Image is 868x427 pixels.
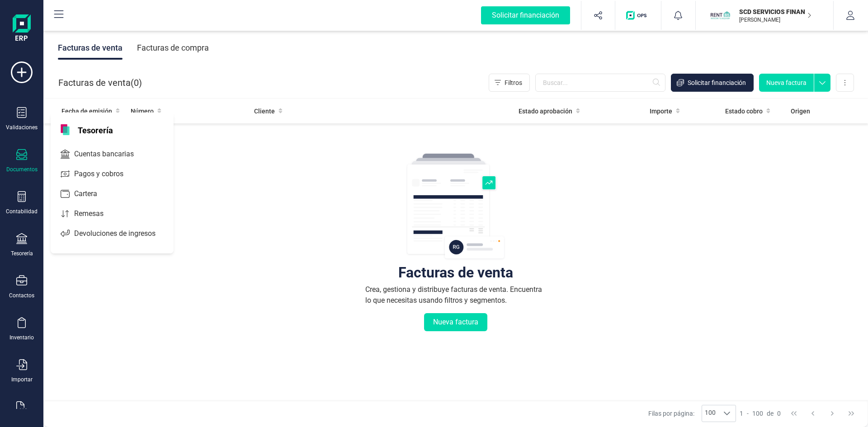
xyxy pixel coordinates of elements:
span: Origen [791,107,810,116]
button: Logo de OPS [621,1,656,30]
div: Facturas de venta [398,268,513,277]
div: Importar [11,376,33,383]
div: Inventario [9,334,34,341]
span: de [767,409,774,418]
img: SC [710,5,730,25]
span: Cliente [254,107,275,116]
span: Fecha de emisión [61,107,112,116]
span: 0 [777,409,781,418]
span: Cartera [71,188,113,199]
div: Documentos [6,166,38,173]
span: 1 [740,409,743,418]
button: Next Page [824,405,841,422]
button: Nueva factura [424,313,487,331]
div: Facturas de venta ( ) [58,74,142,92]
span: 100 [702,405,718,422]
input: Buscar... [535,74,665,92]
span: Devoluciones de ingresos [71,228,172,239]
span: Pagos y cobros [71,169,140,179]
span: Solicitar financiación [688,78,746,87]
span: Remesas [71,208,120,219]
span: Importe [650,107,672,116]
button: SCSCD SERVICIOS FINANCIEROS SL[PERSON_NAME] [707,1,822,30]
button: Nueva factura [759,74,814,92]
div: Crea, gestiona y distribuye facturas de venta. Encuentra lo que necesitas usando filtros y segmen... [365,284,546,306]
span: 100 [752,409,763,418]
div: Facturas de compra [137,36,209,60]
span: 0 [134,76,139,89]
span: Estado cobro [725,107,763,116]
span: Cuentas bancarias [71,149,150,160]
p: [PERSON_NAME] [739,16,811,23]
span: Número [131,107,154,116]
img: img-empty-table.svg [406,152,505,261]
span: Estado aprobación [519,107,572,116]
button: Solicitar financiación [470,1,581,30]
span: Filtros [505,78,522,87]
img: Logo Finanedi [13,14,31,43]
p: SCD SERVICIOS FINANCIEROS SL [739,7,811,16]
button: Last Page [843,405,860,422]
div: Facturas de venta [58,36,123,60]
div: Filas por página: [648,405,736,422]
button: First Page [785,405,802,422]
div: Tesorería [11,250,33,257]
button: Previous Page [804,405,821,422]
button: Solicitar financiación [671,74,754,92]
img: Logo de OPS [626,11,650,20]
div: Solicitar financiación [481,6,570,24]
div: Contactos [9,292,34,299]
span: Tesorería [72,124,118,135]
div: Validaciones [6,124,38,131]
div: Contabilidad [6,208,38,215]
button: Filtros [489,74,530,92]
div: - [740,409,781,418]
